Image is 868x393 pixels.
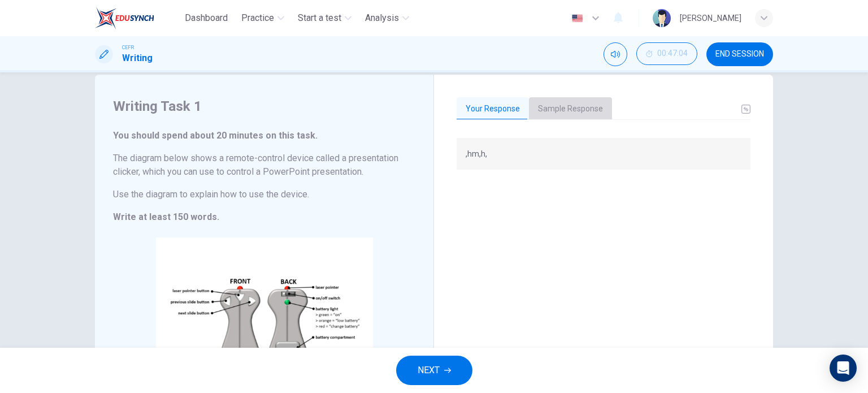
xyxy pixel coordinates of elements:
div: [PERSON_NAME] [680,11,741,25]
strong: Write at least 150 words. [113,211,219,222]
button: NEXT [396,356,472,385]
button: Practice [237,8,289,28]
span: NEXT [418,362,440,378]
button: Sample Response [529,97,612,121]
div: Hide [636,42,697,66]
span: Dashboard [185,11,228,25]
button: 00:47:04 [636,42,697,65]
span: Practice [241,11,274,25]
h6: Use the diagram to explain how to use the device. [113,188,415,201]
button: Start a test [293,8,356,28]
img: EduSynch logo [95,7,154,29]
img: en [570,14,584,23]
p: ,hm,h, [466,147,741,161]
div: Open Intercom Messenger [830,355,857,382]
span: CEFR [122,44,134,51]
span: Start a test [298,11,341,25]
button: END SESSION [706,42,773,66]
img: Profile picture [653,9,671,27]
h6: You should spend about 20 minutes on this task. [113,129,415,142]
span: Analysis [365,11,399,25]
a: EduSynch logo [95,7,180,29]
h6: The diagram below shows a remote-control device called a presentation clicker, which you can use ... [113,152,415,179]
div: basic tabs example [457,97,750,121]
span: END SESSION [715,50,764,59]
button: Your Response [457,97,529,121]
h1: Writing [122,51,153,65]
div: Mute [604,42,627,66]
span: 00:47:04 [657,49,688,58]
button: Dashboard [180,8,232,28]
button: Analysis [361,8,414,28]
h4: Writing Task 1 [113,97,415,115]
